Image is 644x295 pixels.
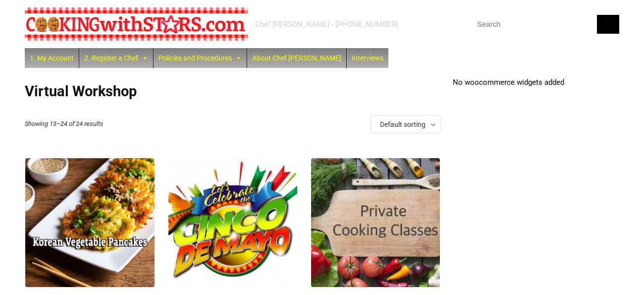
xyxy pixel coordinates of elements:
[25,115,108,133] p: Showing 13–24 of 24 results
[471,15,619,34] input: Search
[347,48,388,68] a: Interviews
[247,48,346,68] a: About Chef [PERSON_NAME]
[453,78,619,87] p: No woocommerce widgets added
[380,120,426,128] span: Default sorting
[25,158,154,287] img: Korean Vegetable Pancakes – Zoom Sunday May 18th, 2025 @ 10:00 AM
[154,48,247,68] a: Policies and Procedures
[168,158,297,287] img: Mexican Spinach Dip & Mango Guacamole – Zoom Sunday May the 4th, 2025 @ 10:00 AM
[25,7,248,41] img: Chef Paula's Cooking With Stars
[79,48,153,68] a: 2. Register a Chef
[25,83,441,100] h1: Virtual Workshop
[597,15,619,34] button: Search
[25,48,79,68] a: 1. My Account
[255,19,398,29] div: Chef [PERSON_NAME] - [PHONE_NUMBER]
[311,158,440,287] img: Private Cooking Classes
